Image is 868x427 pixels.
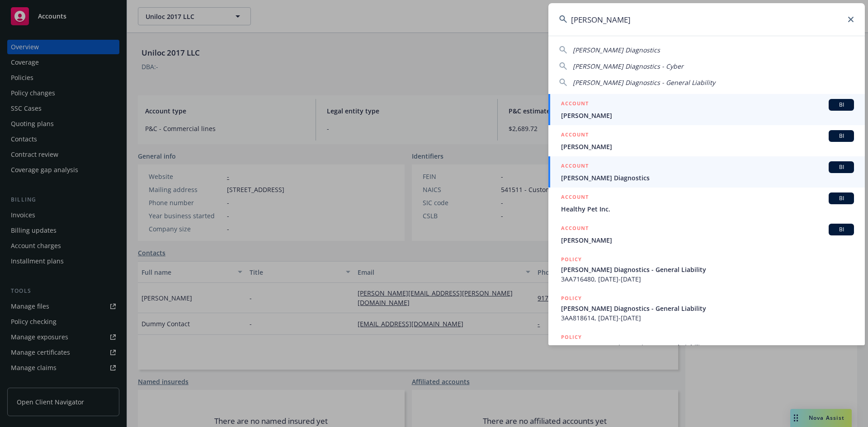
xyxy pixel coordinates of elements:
[561,192,589,203] h5: ACCOUNT
[561,161,589,172] h5: ACCOUNT
[561,173,854,183] span: [PERSON_NAME] Diagnostics
[548,125,865,156] a: ACCOUNTBI[PERSON_NAME]
[832,163,850,171] span: BI
[573,78,715,87] span: [PERSON_NAME] Diagnostics - General Liability
[548,3,865,36] input: Search...
[561,130,589,141] h5: ACCOUNT
[548,219,865,250] a: ACCOUNTBI[PERSON_NAME]
[548,156,865,188] a: ACCOUNTBI[PERSON_NAME] Diagnostics
[573,62,684,70] span: [PERSON_NAME] Diagnostics - Cyber
[561,111,854,120] span: [PERSON_NAME]
[548,289,865,328] a: POLICY[PERSON_NAME] Diagnostics - General Liability3AA818614, [DATE]-[DATE]
[561,142,854,151] span: [PERSON_NAME]
[561,255,582,264] h5: POLICY
[561,235,854,245] span: [PERSON_NAME]
[561,333,582,342] h5: POLICY
[548,328,865,366] a: POLICY[PERSON_NAME] Diagnostics - General Liability
[561,265,854,274] span: [PERSON_NAME] Diagnostics - General Liability
[548,250,865,289] a: POLICY[PERSON_NAME] Diagnostics - General Liability3AA716480, [DATE]-[DATE]
[548,94,865,125] a: ACCOUNTBI[PERSON_NAME]
[573,46,660,54] span: [PERSON_NAME] Diagnostics
[561,99,589,110] h5: ACCOUNT
[561,204,854,214] span: Healthy Pet Inc.
[832,132,850,140] span: BI
[548,188,865,219] a: ACCOUNTBIHealthy Pet Inc.
[561,224,589,235] h5: ACCOUNT
[832,194,850,202] span: BI
[832,225,850,234] span: BI
[561,304,854,313] span: [PERSON_NAME] Diagnostics - General Liability
[561,294,582,303] h5: POLICY
[561,274,854,284] span: 3AA716480, [DATE]-[DATE]
[832,101,850,109] span: BI
[561,343,854,352] span: [PERSON_NAME] Diagnostics - General Liability
[561,313,854,323] span: 3AA818614, [DATE]-[DATE]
